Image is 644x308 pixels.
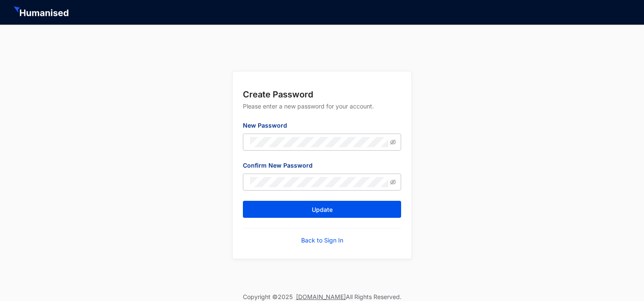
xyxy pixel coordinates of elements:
span: Update [312,205,333,214]
img: HeaderHumanisedNameIcon.51e74e20af0cdc04d39a069d6394d6d9.svg [14,6,70,18]
label: New Password [243,121,293,130]
button: Update [243,201,401,218]
p: Create Password [243,88,401,100]
span: eye-invisible [390,179,396,185]
span: eye-invisible [390,139,396,145]
input: Confirm New Password [250,177,388,187]
p: Copyright © 2025 All Rights Reserved. [243,293,402,301]
p: Please enter a new password for your account. [243,100,401,121]
input: New Password [250,137,388,147]
a: Back to Sign In [301,236,343,245]
a: [DOMAIN_NAME] [296,293,346,300]
label: Confirm New Password [243,161,319,170]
